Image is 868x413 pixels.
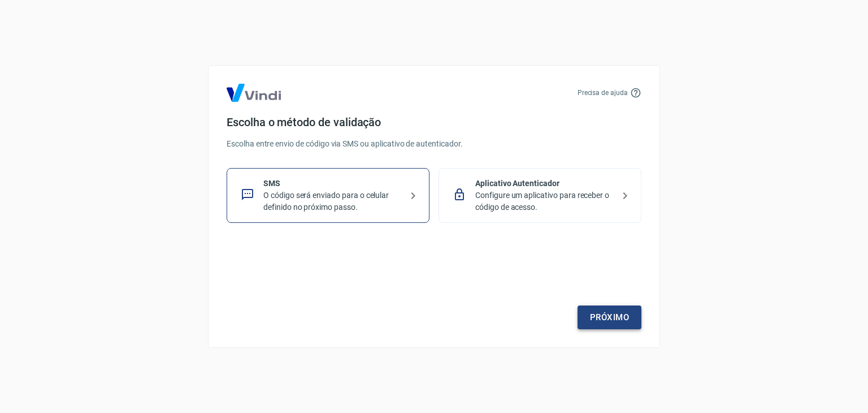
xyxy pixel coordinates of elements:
p: Escolha entre envio de código via SMS ou aplicativo de autenticador. [227,138,641,150]
p: O código será enviado para o celular definido no próximo passo. [263,190,402,213]
img: Logo Vind [227,84,281,102]
a: Próximo [578,306,641,329]
div: Aplicativo AutenticadorConfigure um aplicativo para receber o código de acesso. [439,168,641,223]
div: SMSO código será enviado para o celular definido no próximo passo. [227,168,429,223]
p: Aplicativo Autenticador [475,178,614,190]
p: Configure um aplicativo para receber o código de acesso. [475,190,614,213]
h4: Escolha o método de validação [227,115,641,129]
p: Precisa de ajuda [578,88,628,98]
p: SMS [263,178,402,190]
